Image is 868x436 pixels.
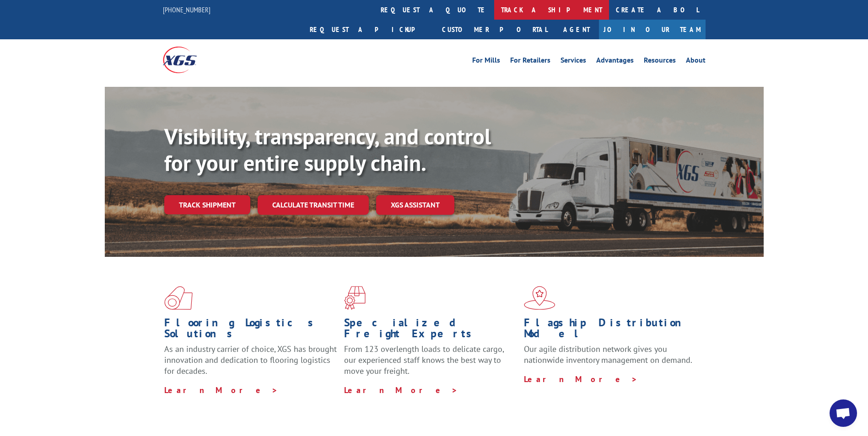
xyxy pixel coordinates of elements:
[164,344,337,376] span: As an industry carrier of choice, XGS has brought innovation and dedication to flooring logistics...
[472,57,500,67] a: For Mills
[510,57,550,67] a: For Retailers
[599,20,706,39] a: Join Our Team
[164,385,278,395] a: Learn More >
[164,286,193,310] img: xgs-icon-total-supply-chain-intelligence-red
[830,399,857,427] div: Open chat
[644,57,676,67] a: Resources
[435,20,554,39] a: Customer Portal
[303,20,435,39] a: Request a pickup
[164,122,491,177] b: Visibility, transparency, and control for your entire supply chain.
[524,317,697,344] h1: Flagship Distribution Model
[524,374,638,384] a: Learn More >
[524,286,555,310] img: xgs-icon-flagship-distribution-model-red
[524,344,692,365] span: Our agile distribution network gives you nationwide inventory management on demand.
[561,57,586,67] a: Services
[344,344,517,384] p: From 123 overlength loads to delicate cargo, our experienced staff knows the best way to move you...
[344,317,517,344] h1: Specialized Freight Experts
[554,20,599,39] a: Agent
[164,317,337,344] h1: Flooring Logistics Solutions
[596,57,634,67] a: Advantages
[686,57,706,67] a: About
[344,385,458,395] a: Learn More >
[376,195,454,215] a: XGS ASSISTANT
[344,286,366,310] img: xgs-icon-focused-on-flooring-red
[164,195,250,214] a: Track shipment
[163,5,210,14] a: [PHONE_NUMBER]
[258,195,369,215] a: Calculate transit time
